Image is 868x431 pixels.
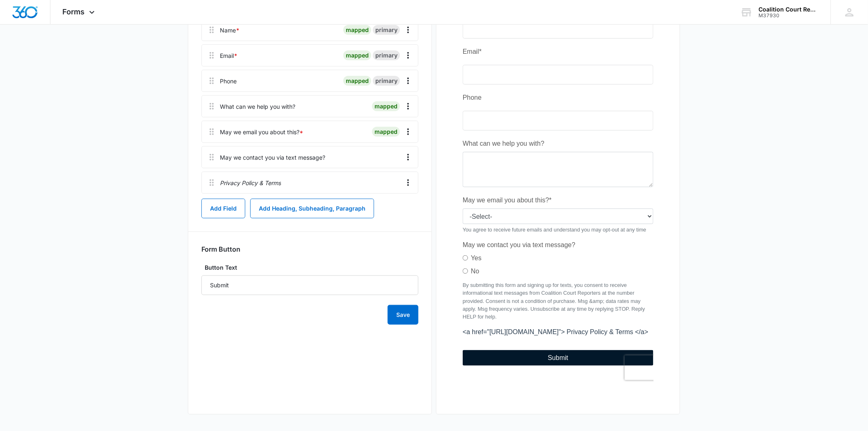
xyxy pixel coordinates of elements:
div: Email [220,51,238,60]
div: Name [220,26,240,34]
div: What can we help you with? [220,102,295,111]
div: primary [373,76,400,86]
span: Forms [63,7,85,16]
button: Overflow Menu [402,23,415,37]
button: Overflow Menu [402,74,415,87]
span: Submit [85,353,106,360]
div: mapped [343,76,371,86]
label: Button Text [201,263,418,272]
label: No [8,266,16,275]
button: Overflow Menu [402,176,415,189]
div: mapped [372,127,400,137]
iframe: reCAPTCHA [162,355,267,379]
button: Overflow Menu [402,151,415,164]
div: mapped [343,25,371,35]
div: primary [373,25,400,35]
div: account name [759,6,819,13]
button: Add Heading, Subheading, Paragraph [250,199,374,218]
button: Save [388,305,418,325]
label: Yes [8,252,19,262]
p: Privacy Policy & Terms [220,179,281,187]
button: Overflow Menu [402,49,415,62]
div: primary [373,50,400,60]
div: mapped [372,101,400,111]
div: May we email you about this? [220,128,303,136]
button: Overflow Menu [402,100,415,113]
button: Overflow Menu [402,125,415,138]
div: account id [759,13,819,18]
h3: Form Button [201,245,240,253]
button: Add Field [201,199,245,218]
div: May we contact you via text message? [220,153,325,162]
div: Phone [220,77,237,85]
div: mapped [343,50,371,60]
